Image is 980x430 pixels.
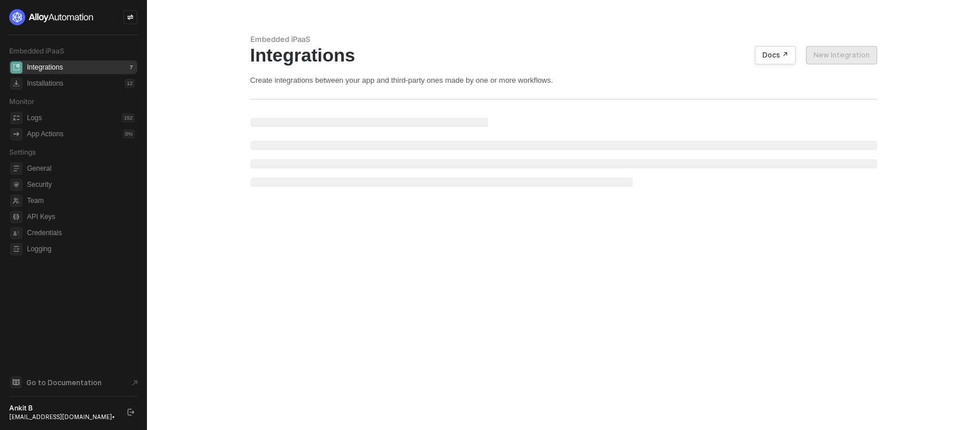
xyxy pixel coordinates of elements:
[27,63,63,72] div: Integrations
[10,179,22,191] span: security
[755,46,796,64] button: Docs ↗
[10,243,22,255] span: logging
[250,44,877,66] div: Integrations
[27,226,135,240] span: Credentials
[250,75,877,85] div: Create integrations between your app and third-party ones made by one or more workflows.
[27,79,63,89] div: Installations
[9,97,34,106] span: Monitor
[10,211,22,223] span: api-key
[9,404,117,413] div: Ankit B
[27,194,135,208] span: Team
[806,46,877,64] button: New Integration
[9,375,138,389] a: Knowledge Base
[26,378,102,387] span: Go to Documentation
[122,113,135,122] div: 152
[762,51,788,60] div: Docs ↗
[10,128,22,140] span: icon-app-actions
[9,9,94,25] img: logo
[10,62,22,74] span: integrations
[10,377,22,388] span: documentation
[10,78,22,90] span: installations
[27,178,135,191] span: Security
[10,112,22,124] span: icon-logs
[27,162,135,175] span: General
[10,163,22,175] span: general
[125,79,135,88] div: 12
[127,409,134,416] span: logout
[127,63,135,72] div: 7
[27,113,42,123] div: Logs
[10,195,22,207] span: team
[9,413,117,421] div: [EMAIL_ADDRESS][DOMAIN_NAME] •
[9,148,36,156] span: Settings
[9,9,137,25] a: logo
[27,210,135,224] span: API Keys
[250,34,877,44] div: Embedded iPaaS
[27,242,135,256] span: Logging
[129,377,141,389] span: document-arrow
[9,47,64,55] span: Embedded iPaaS
[10,227,22,239] span: credentials
[127,14,134,21] span: icon-swap
[27,129,63,139] div: App Actions
[123,129,135,139] div: 0 %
